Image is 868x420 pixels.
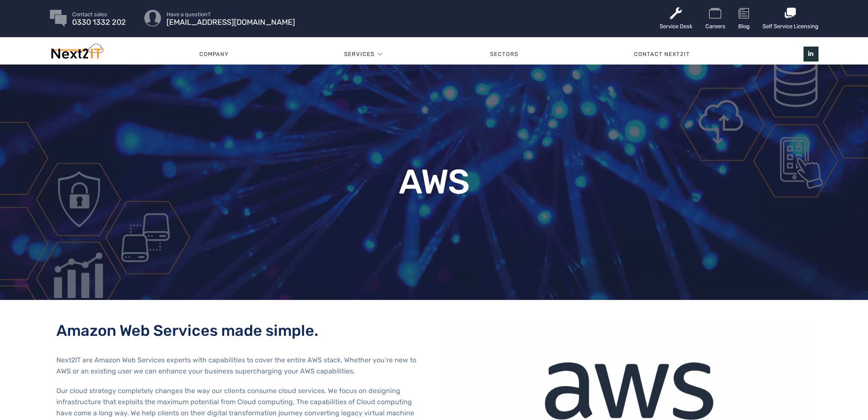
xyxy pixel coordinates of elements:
span: Contact sales [72,12,126,17]
a: Company [142,41,286,67]
span: 0330 1332 202 [72,20,126,25]
a: Sectors [433,41,576,67]
h2: Amazon Web Services made simple. [56,321,421,340]
a: Have a question? [EMAIL_ADDRESS][DOMAIN_NAME] [167,12,295,25]
img: Next2IT [50,44,103,63]
h1: AWS [242,165,626,199]
a: Services [344,41,374,67]
span: Have a question? [167,12,295,17]
a: Contact Next2IT [576,41,748,67]
a: Contact sales 0330 1332 202 [72,12,126,25]
span: [EMAIL_ADDRESS][DOMAIN_NAME] [167,20,295,25]
p: Next2IT are Amazon Web Services experts with capabilities to cover the entire AWS stack. Whether ... [56,355,421,377]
